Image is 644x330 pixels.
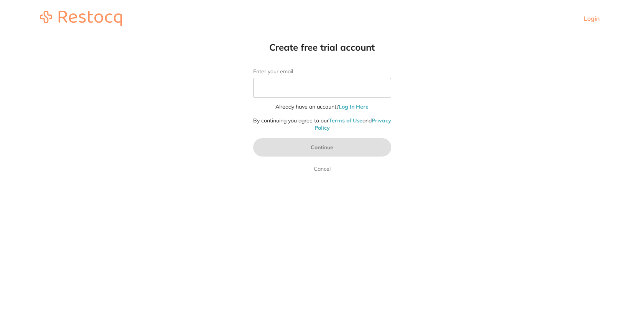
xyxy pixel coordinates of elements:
[253,138,391,157] button: Continue
[329,117,362,124] a: Terms of Use
[315,117,391,132] a: Privacy Policy
[584,15,600,22] a: Login
[253,117,391,132] p: By continuing you agree to our and
[253,68,391,75] label: Enter your email
[312,164,332,173] a: Cancel
[253,103,391,111] p: Already have an account?
[238,41,407,53] h1: Create free trial account
[339,103,369,110] a: Log In Here
[40,11,122,26] img: restocq_logo.svg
